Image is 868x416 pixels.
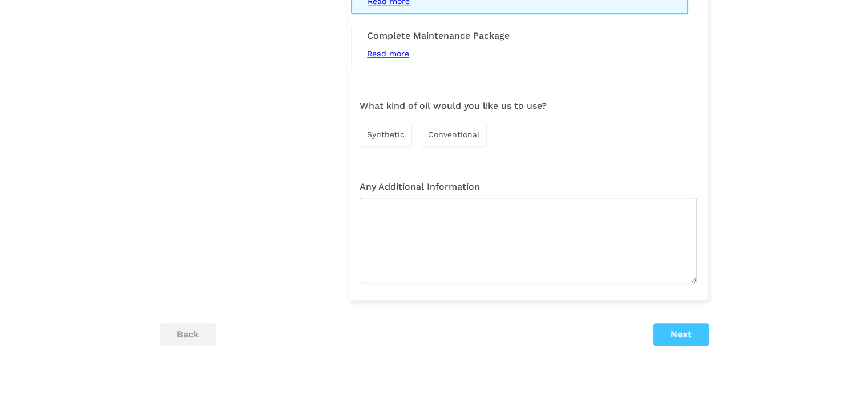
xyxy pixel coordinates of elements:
span: Read more [367,49,409,58]
button: back [160,323,216,346]
h3: What kind of oil would you like us to use? [360,101,697,111]
h3: Complete Maintenance Package [367,31,672,41]
button: Next [653,323,709,346]
span: Synthetic [367,130,405,139]
span: Conventional [428,130,479,139]
h3: Any Additional Information [360,182,697,192]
